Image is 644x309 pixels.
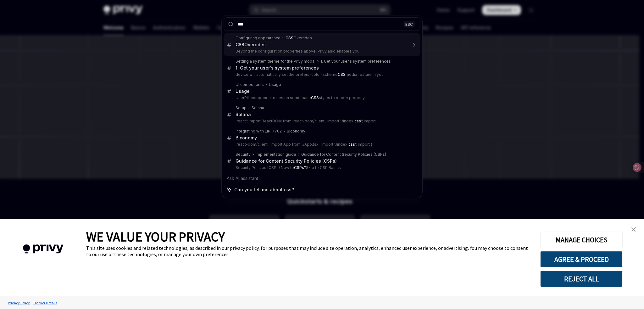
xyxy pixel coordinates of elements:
div: Ask AI assistant [224,173,420,184]
b: CSS [236,42,244,47]
a: Privacy Policy [6,297,31,308]
button: MANAGE CHOICES [540,232,623,248]
div: Setting a system theme for the Privy modal [236,59,315,64]
div: Guidance for Content Security Policies (CSPs) [301,152,386,157]
div: Setup [236,105,247,110]
p: 'react'; import ReactDOM from 'react-dom/client'; import './index. '; import [236,119,407,124]
div: Configuring appearance [236,36,280,41]
div: Overrides [286,36,312,41]
div: This site uses cookies and related technologies, as described in our privacy policy, for purposes... [86,245,531,257]
div: Usage [236,88,250,94]
div: ESC [403,21,415,27]
div: 1. Get your user's system preferences [236,65,319,71]
img: close banner [631,227,636,232]
button: REJECT ALL [540,271,623,287]
p: 'react-dom/client'; import App from './App.tsx'; import './index. '; import { [236,142,407,147]
p: device will automatically set the prefers-color-scheme media feature in your [236,72,407,77]
b: css [354,119,361,123]
b: css [348,142,355,147]
div: UI components [236,82,264,87]
div: Security [236,152,251,157]
img: company logo [9,235,77,263]
p: Security Policies (CSPs) New to Skip to CSP Basics [236,165,407,170]
div: Implementation guide [256,152,296,157]
div: Biconomy [287,129,305,134]
span: Can you tell me about css? [234,187,294,193]
b: CSPs? [294,165,306,170]
div: Overrides [236,42,266,48]
div: 1. Get your user's system preferences [320,59,391,64]
p: UserPill component relies on some base styles to render properly. [236,95,407,100]
p: Beyond the configuration properties above, Privy also enables you [236,49,407,54]
a: Tracker Details [31,297,59,308]
div: Usage [269,82,281,87]
div: Solana [236,112,251,117]
b: CSS [311,95,319,100]
b: CSS [286,36,293,40]
span: WE VALUE YOUR PRIVACY [86,228,225,245]
b: CSS [338,72,346,77]
div: Guidance for Content Security Policies (CSPs) [236,158,337,164]
div: Integrating with EIP-7702 [236,129,282,134]
a: close banner [627,223,640,236]
div: Biconomy [236,135,257,141]
div: Solana [252,105,264,110]
button: AGREE & PROCEED [540,251,623,267]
